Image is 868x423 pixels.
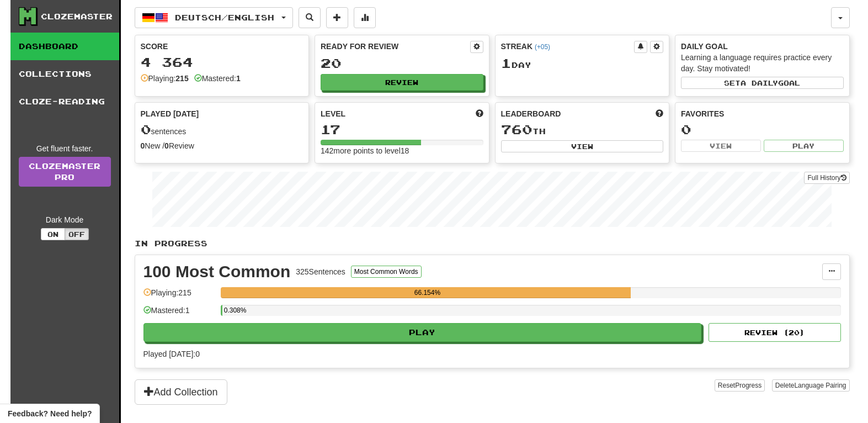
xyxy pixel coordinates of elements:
button: Play [143,323,702,342]
span: Deutsch / English [175,13,274,22]
a: (+05) [535,43,550,51]
button: Search sentences [299,7,321,28]
span: 1 [501,55,512,71]
span: Language Pairing [794,382,846,389]
div: th [501,123,664,137]
span: Played [DATE]: 0 [143,350,200,358]
div: Mastered: 1 [143,305,215,323]
div: Score [141,41,303,52]
span: Leaderboard [501,108,561,119]
div: 142 more points to level 18 [321,145,483,156]
span: This week in points, UTC [656,108,663,119]
div: Mastered: [194,73,241,84]
span: 0 [141,121,151,137]
span: Played [DATE] [141,108,199,119]
div: 20 [321,56,483,70]
span: 760 [501,121,532,137]
strong: 215 [175,74,188,83]
button: Review (20) [709,323,841,342]
div: Daily Goal [681,41,844,52]
div: 100 Most Common [143,263,291,280]
strong: 0 [141,141,145,150]
div: Playing: [141,73,189,84]
button: DeleteLanguage Pairing [772,379,850,392]
div: 4 364 [141,55,303,69]
button: Play [764,140,844,152]
div: Streak [501,41,635,52]
span: Progress [735,382,762,389]
button: ResetProgress [715,379,765,392]
div: Learning a language requires practice every day. Stay motivated! [681,52,844,74]
div: New / Review [141,140,303,151]
span: Level [321,108,345,119]
div: Ready for Review [321,41,470,52]
span: Open feedback widget [8,408,92,419]
div: 17 [321,123,483,136]
div: Day [501,56,664,71]
button: View [681,140,761,152]
p: In Progress [135,238,850,249]
span: a daily [741,79,778,87]
a: Collections [10,60,119,88]
strong: 1 [236,74,241,83]
div: Favorites [681,108,844,119]
div: Playing: 215 [143,287,215,305]
div: sentences [141,123,303,137]
a: Cloze-Reading [10,88,119,115]
button: Add sentence to collection [326,7,348,28]
span: Score more points to level up [476,108,483,119]
button: Most Common Words [351,266,422,278]
div: Clozemaster [41,11,113,22]
div: 66.154% [224,287,631,298]
button: Review [321,74,483,91]
button: More stats [354,7,376,28]
div: Get fluent faster. [19,143,111,154]
button: View [501,140,664,152]
a: ClozemasterPro [19,157,111,187]
button: Off [65,228,89,240]
div: 325 Sentences [296,266,345,277]
button: Full History [804,172,849,184]
button: On [41,228,65,240]
button: Seta dailygoal [681,77,844,89]
div: Dark Mode [19,214,111,225]
div: 0 [681,123,844,136]
strong: 0 [164,141,169,150]
button: Deutsch/English [135,7,293,28]
a: Dashboard [10,33,119,60]
button: Add Collection [135,379,227,405]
